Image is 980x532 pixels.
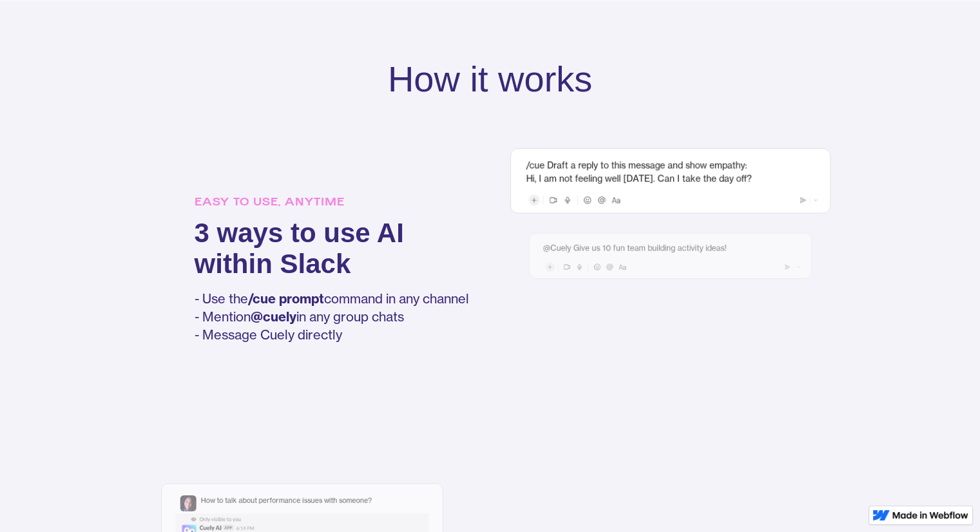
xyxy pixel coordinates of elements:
strong: /cue prompt [248,290,324,307]
p: - Use the command in any channel - Mention in any group chats - Message Cuely directly [195,290,469,344]
div: /cue Draft a reply to this message and show empathy: Hi, I am not feeling well [DATE]. Can I take... [526,159,814,185]
img: Made in Webflow [892,511,968,519]
strong: @cuely [251,309,296,325]
h3: 3 ways to use AI within Slack [195,218,469,280]
h2: How it works [388,59,592,100]
h5: EASY TO USE, ANYTIME [195,193,469,211]
div: How to talk about performance issues with someone? [201,495,372,506]
div: @Cuely Give us 10 fun team building activity ideas! [543,242,798,254]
